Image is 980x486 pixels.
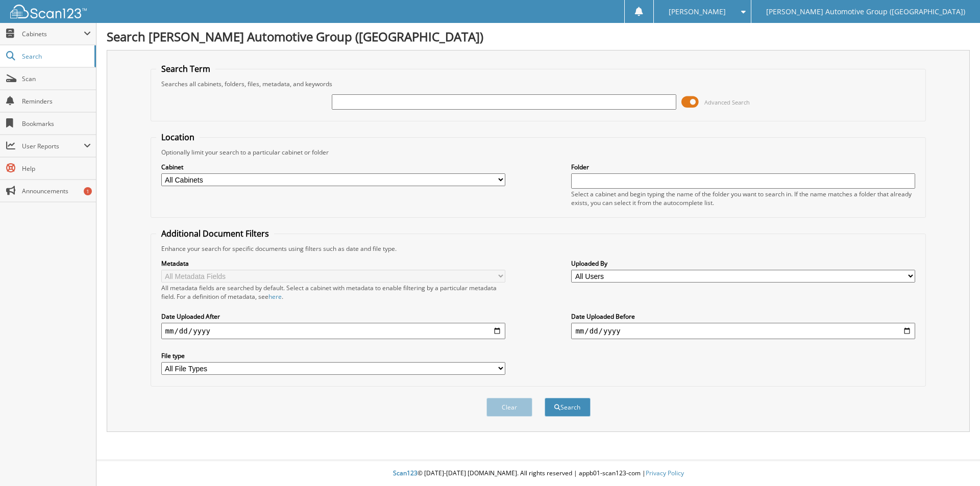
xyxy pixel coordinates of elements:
[161,284,505,301] div: All metadata fields are searched by default. Select a cabinet with metadata to enable filtering b...
[22,187,91,195] span: Announcements
[22,119,91,128] span: Bookmarks
[156,132,200,143] legend: Location
[107,28,970,45] h1: Search [PERSON_NAME] Automotive Group ([GEOGRAPHIC_DATA])
[268,292,282,301] a: here
[571,312,915,321] label: Date Uploaded Before
[156,63,215,74] legend: Search Term
[156,148,921,157] div: Optionally limit your search to a particular cabinet or folder
[22,97,91,106] span: Reminders
[766,9,965,15] span: [PERSON_NAME] Automotive Group ([GEOGRAPHIC_DATA])
[96,461,980,486] div: © [DATE]-[DATE] [DOMAIN_NAME]. All rights reserved | appb01-scan123-com |
[161,323,505,339] input: start
[545,398,591,417] button: Search
[646,469,684,477] a: Privacy Policy
[571,323,915,339] input: end
[486,398,532,417] button: Clear
[571,190,915,207] div: Select a cabinet and begin typing the name of the folder you want to search in. If the name match...
[22,30,84,38] span: Cabinets
[393,469,418,477] span: Scan123
[669,9,726,15] span: [PERSON_NAME]
[84,187,92,195] div: 1
[161,312,505,321] label: Date Uploaded After
[161,163,505,171] label: Cabinet
[22,74,91,83] span: Scan
[156,228,274,239] legend: Additional Document Filters
[22,164,91,173] span: Help
[571,163,915,171] label: Folder
[22,142,84,150] span: User Reports
[161,259,505,268] label: Metadata
[156,80,921,88] div: Searches all cabinets, folders, files, metadata, and keywords
[156,244,921,253] div: Enhance your search for specific documents using filters such as date and file type.
[161,351,505,360] label: File type
[704,98,750,106] span: Advanced Search
[10,5,87,18] img: scan123-logo-white.svg
[22,52,89,61] span: Search
[571,259,915,268] label: Uploaded By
